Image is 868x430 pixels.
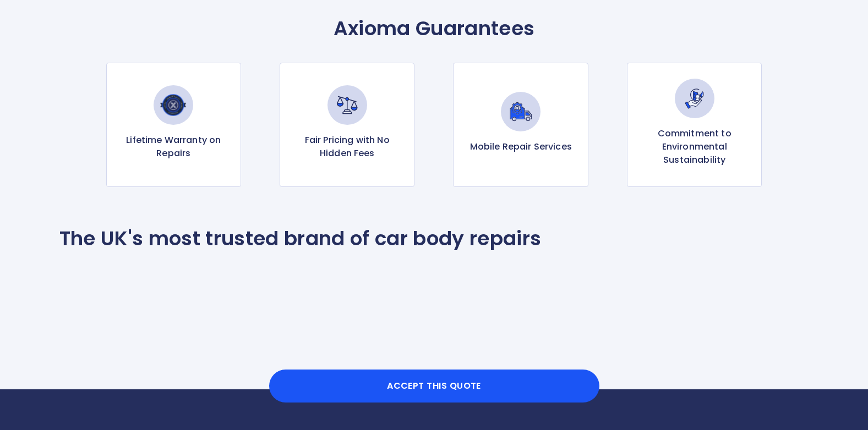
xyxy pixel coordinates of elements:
[327,85,367,125] img: Fair Pricing with No Hidden Fees
[59,268,809,345] iframe: Customer reviews powered by Trustpilot
[289,134,405,160] p: Fair Pricing with No Hidden Fees
[116,134,232,160] p: Lifetime Warranty on Repairs
[154,85,193,125] img: Lifetime Warranty on Repairs
[501,92,541,131] img: Mobile Repair Services
[269,370,599,403] button: Accept this Quote
[470,140,572,153] p: Mobile Repair Services
[59,227,542,251] p: The UK's most trusted brand of car body repairs
[636,127,752,167] p: Commitment to Environmental Sustainability
[675,79,714,118] img: Commitment to Environmental Sustainability
[59,16,809,41] p: Axioma Guarantees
